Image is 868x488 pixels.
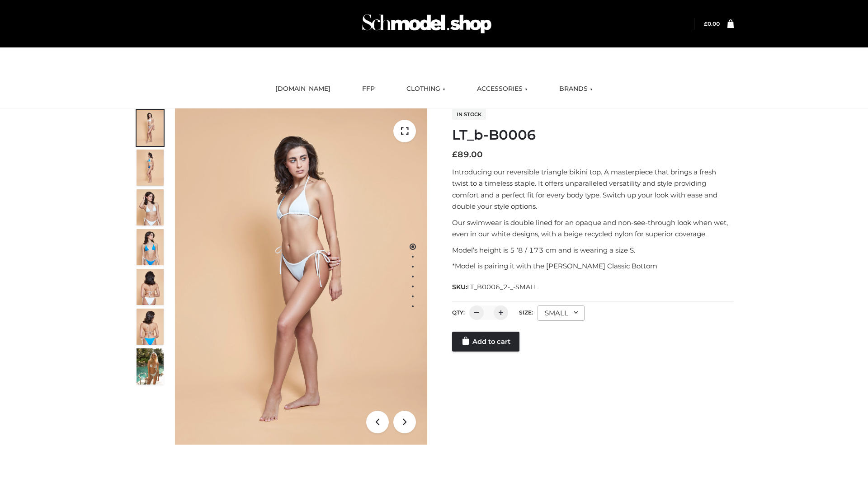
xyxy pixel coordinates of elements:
img: ArielClassicBikiniTop_CloudNine_AzureSky_OW114ECO_4-scaled.jpg [137,229,164,265]
img: Arieltop_CloudNine_AzureSky2.jpg [137,348,164,385]
span: £ [452,150,458,160]
a: CLOTHING [400,79,452,99]
p: Our swimwear is double lined for an opaque and non-see-through look when wet, even in our white d... [452,217,734,240]
span: LT_B0006_2-_-SMALL [467,283,538,291]
span: SKU: [452,282,538,292]
img: ArielClassicBikiniTop_CloudNine_AzureSky_OW114ECO_1-scaled.jpg [137,110,164,146]
p: Model’s height is 5 ‘8 / 173 cm and is wearing a size S. [452,244,734,256]
img: ArielClassicBikiniTop_CloudNine_AzureSky_OW114ECO_7-scaled.jpg [137,269,164,305]
img: Schmodel Admin 964 [359,6,495,42]
a: [DOMAIN_NAME] [269,79,337,99]
span: £ [704,20,708,27]
img: ArielClassicBikiniTop_CloudNine_AzureSky_OW114ECO_2-scaled.jpg [137,150,164,186]
a: BRANDS [552,79,599,99]
h1: LT_b-B0006 [452,127,734,143]
a: FFP [355,79,382,99]
img: ArielClassicBikiniTop_CloudNine_AzureSky_OW114ECO_3-scaled.jpg [137,189,164,225]
bdi: 0.00 [704,20,720,27]
a: Add to cart [452,332,519,352]
a: ACCESSORIES [470,79,534,99]
p: *Model is pairing it with the [PERSON_NAME] Classic Bottom [452,260,734,272]
span: In stock [452,109,486,120]
img: ArielClassicBikiniTop_CloudNine_AzureSky_OW114ECO_8-scaled.jpg [137,309,164,345]
div: SMALL [538,305,585,321]
bdi: 89.00 [452,150,483,160]
a: £0.00 [704,20,720,27]
img: ArielClassicBikiniTop_CloudNine_AzureSky_OW114ECO_1 [175,108,427,445]
label: QTY: [452,309,465,316]
label: Size: [519,309,533,316]
p: Introducing our reversible triangle bikini top. A masterpiece that brings a fresh twist to a time... [452,166,734,212]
